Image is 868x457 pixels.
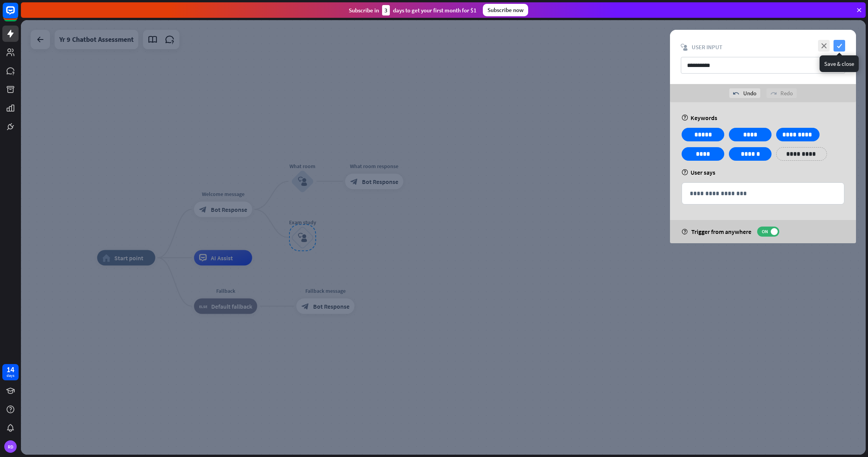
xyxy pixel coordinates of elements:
div: 14 [7,366,14,373]
i: help [682,229,687,235]
i: check [834,40,845,52]
button: Open LiveChat chat widget [6,3,29,26]
div: RD [4,440,17,453]
div: Undo [729,88,760,98]
div: 3 [382,5,390,15]
div: User says [682,168,844,176]
span: ON [759,228,771,235]
span: User Input [692,43,722,51]
a: 14 days [2,364,19,380]
span: Trigger from anywhere [691,228,751,235]
i: help [682,169,688,175]
i: help [682,115,688,121]
i: close [818,40,830,52]
div: Redo [766,88,797,98]
div: Subscribe in days to get your first month for $1 [349,5,477,15]
i: block_user_input [681,44,688,51]
i: undo [733,90,739,96]
div: Keywords [682,114,844,122]
div: days [7,373,14,378]
div: Subscribe now [483,4,528,16]
i: redo [770,90,777,96]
